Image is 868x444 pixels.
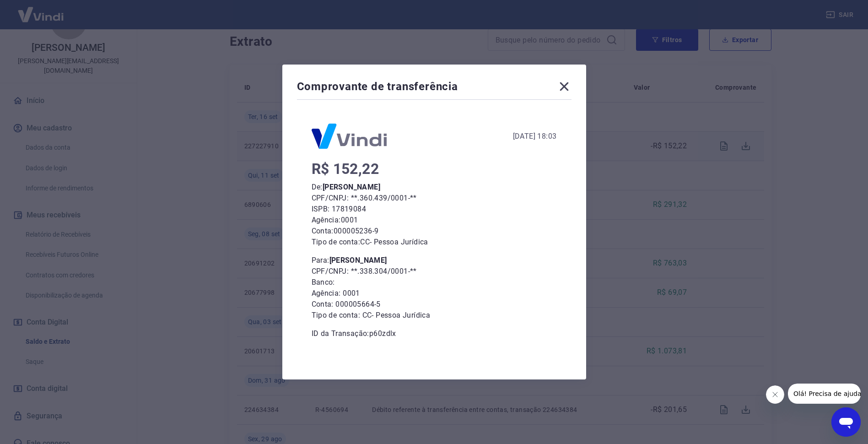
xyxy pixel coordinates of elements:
p: ISPB: 17819084 [312,204,557,215]
div: [DATE] 18:03 [513,131,557,142]
p: De: [312,182,557,193]
iframe: Botão para abrir a janela de mensagens [831,407,861,437]
p: Conta: 000005664-5 [312,299,557,310]
p: Agência: 0001 [312,215,557,226]
p: Tipo de conta: CC - Pessoa Jurídica [312,237,557,248]
p: Para: [312,255,557,266]
p: CPF/CNPJ: **.360.439/0001-** [312,193,557,204]
p: ID da Transação: p60zdlx [312,328,557,339]
span: Olá! Precisa de ajuda? [5,6,77,14]
p: CPF/CNPJ: **.338.304/0001-** [312,266,557,277]
b: [PERSON_NAME] [329,256,387,265]
img: Logo [312,124,387,149]
p: Tipo de conta: CC - Pessoa Jurídica [312,310,557,321]
b: [PERSON_NAME] [323,183,380,191]
span: R$ 152,22 [312,160,379,178]
iframe: Mensagem da empresa [788,384,861,404]
p: Conta: 000005236-9 [312,226,557,237]
iframe: Fechar mensagem [766,385,784,404]
p: Banco: [312,277,557,288]
div: Comprovante de transferência [297,79,571,97]
p: Agência: 0001 [312,288,557,299]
